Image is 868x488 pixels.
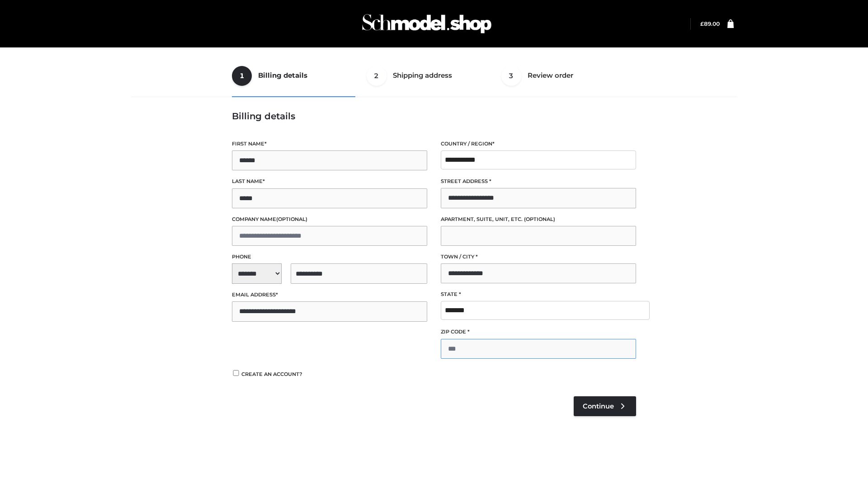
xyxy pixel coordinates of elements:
label: Country / Region [441,140,636,148]
span: Continue [583,402,614,410]
label: State [441,290,636,299]
label: Last name [232,177,427,186]
span: £ [700,20,704,27]
label: Phone [232,253,427,261]
img: Schmodel Admin 964 [359,6,495,42]
span: (optional) [276,216,307,222]
label: Company name [232,215,427,224]
span: (optional) [524,216,555,222]
label: Email address [232,291,427,299]
a: Continue [574,396,636,416]
span: Create an account? [241,371,302,377]
a: £89.00 [700,20,720,27]
label: Street address [441,177,636,186]
label: Town / City [441,253,636,261]
bdi: 89.00 [700,20,720,27]
input: Create an account? [232,370,240,376]
label: Apartment, suite, unit, etc. [441,215,636,224]
label: ZIP Code [441,328,636,336]
label: First name [232,140,427,148]
h3: Billing details [232,111,636,122]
